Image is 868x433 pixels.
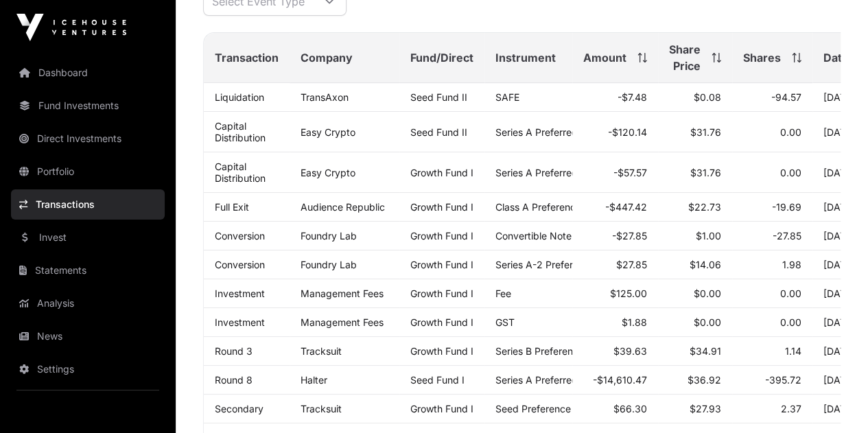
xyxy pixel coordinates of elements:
[11,124,165,154] a: Direct Investments
[495,374,607,386] span: Series A Preferred Stock
[410,403,473,414] a: Growth Fund I
[301,316,388,328] p: Management Fees
[301,167,355,178] a: Easy Crypto
[410,91,467,103] a: Seed Fund II
[696,230,721,242] span: $1.00
[410,316,473,328] a: Growth Fund I
[410,49,473,66] span: Fund/Direct
[301,345,342,357] a: Tracksuit
[410,230,473,242] a: Growth Fund I
[301,201,385,213] a: Audience Republic
[781,403,801,414] span: 2.37
[765,374,801,386] span: -395.72
[11,189,165,220] a: Transactions
[301,126,355,138] a: Easy Crypto
[11,58,165,88] a: Dashboard
[690,345,721,357] span: $34.91
[215,91,264,103] a: Liquidation
[410,167,473,178] a: Growth Fund I
[572,308,658,337] td: $1.88
[301,91,349,103] a: TransAxon
[799,367,868,433] iframe: Chat Widget
[495,167,607,178] span: Series A Preferred Share
[215,316,265,328] a: Investment
[572,279,658,308] td: $125.00
[410,345,473,357] a: Growth Fund I
[16,14,126,41] img: Icehouse Ventures Logo
[495,91,519,103] span: SAFE
[771,91,801,103] span: -94.57
[215,288,265,299] a: Investment
[690,167,721,178] span: $31.76
[11,222,165,253] a: Invest
[11,288,165,318] a: Analysis
[583,49,626,66] span: Amount
[301,259,357,270] a: Foundry Lab
[495,259,617,270] span: Series A-2 Preferred Stock
[410,126,467,138] a: Seed Fund II
[495,403,605,414] span: Seed Preference Shares
[495,230,613,242] span: Convertible Note ([DATE])
[572,193,658,222] td: -$447.42
[215,201,249,213] a: Full Exit
[301,374,327,386] a: Halter
[410,201,473,213] a: Growth Fund I
[215,403,263,414] a: Secondary
[410,374,465,386] a: Seed Fund I
[215,161,266,184] a: Capital Distribution
[301,288,388,299] p: Management Fees
[669,41,701,74] span: Share Price
[215,120,266,143] a: Capital Distribution
[572,152,658,193] td: -$57.57
[572,222,658,250] td: -$27.85
[495,288,511,299] span: Fee
[572,395,658,423] td: $66.30
[780,167,801,178] span: 0.00
[780,126,801,138] span: 0.00
[690,259,721,270] span: $14.06
[823,49,849,66] span: Date
[688,374,721,386] span: $36.92
[772,201,801,213] span: -19.69
[11,156,165,187] a: Portfolio
[11,354,165,384] a: Settings
[215,345,253,357] a: Round 3
[11,91,165,121] a: Fund Investments
[495,316,515,328] span: GST
[572,83,658,112] td: -$7.48
[215,374,253,386] a: Round 8
[694,91,721,103] span: $0.08
[215,230,265,242] a: Conversion
[688,201,721,213] span: $22.73
[694,316,721,328] span: $0.00
[410,288,473,299] a: Growth Fund I
[215,259,265,270] a: Conversion
[495,201,615,213] span: Class A Preference Shares
[572,250,658,279] td: $27.85
[572,366,658,395] td: -$14,610.47
[410,259,473,270] a: Growth Fund I
[572,337,658,366] td: $39.63
[572,112,658,152] td: -$120.14
[301,230,357,242] a: Foundry Lab
[215,49,279,66] span: Transaction
[694,288,721,299] span: $0.00
[690,403,721,414] span: $27.93
[495,49,556,66] span: Instrument
[780,316,801,328] span: 0.00
[690,126,721,138] span: $31.76
[11,255,165,285] a: Statements
[301,403,342,414] a: Tracksuit
[495,126,607,138] span: Series A Preferred Share
[782,259,801,270] span: 1.98
[785,345,801,357] span: 1.14
[743,49,781,66] span: Shares
[495,345,618,357] span: Series B Preference Shares
[780,288,801,299] span: 0.00
[301,49,353,66] span: Company
[11,321,165,351] a: News
[773,230,801,242] span: -27.85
